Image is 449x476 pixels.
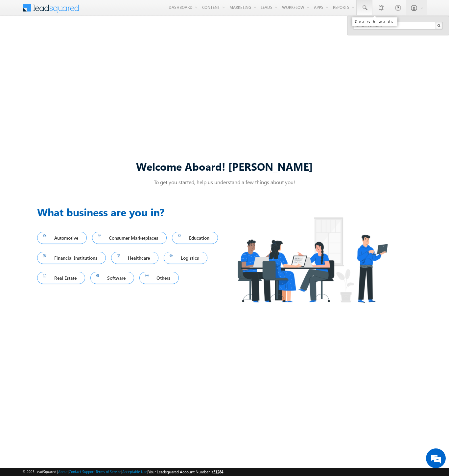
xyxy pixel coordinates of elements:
img: Industry.png [225,204,400,315]
a: Acceptable Use [122,469,147,474]
span: Real Estate [43,273,79,282]
span: 51284 [213,469,223,474]
span: Your Leadsquared Account Number is [148,469,223,474]
h3: What business are you in? [37,204,225,220]
div: Welcome Aboard! [PERSON_NAME] [37,159,412,173]
span: Logistics [170,253,201,262]
span: Healthcare [117,253,153,262]
a: Contact Support [69,469,95,474]
span: Education [178,233,212,242]
span: © 2025 LeadSquared | | | | | [22,469,223,475]
a: About [58,469,68,474]
a: Terms of Service [96,469,121,474]
span: Automotive [43,233,81,242]
span: Software [96,273,129,282]
div: Search Leads [355,19,395,23]
span: Others [145,273,173,282]
span: Financial Institutions [43,253,100,262]
span: Consumer Marketplaces [98,233,161,242]
p: To get you started, help us understand a few things about you! [37,179,412,185]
